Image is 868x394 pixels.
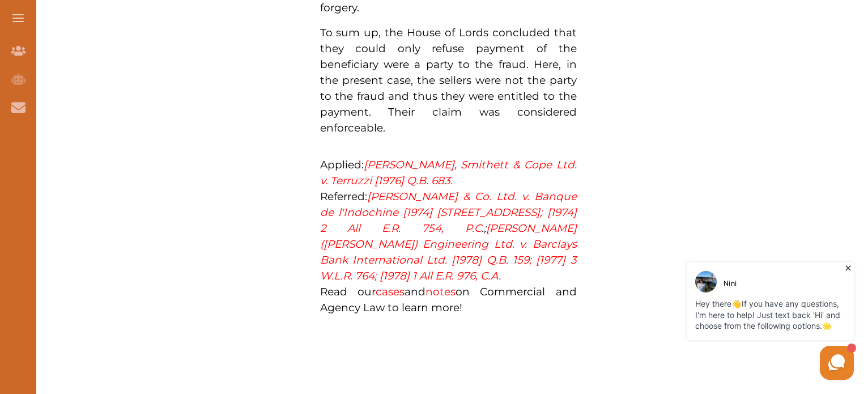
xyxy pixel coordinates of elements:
[320,158,577,187] a: [PERSON_NAME], Smithett & Cope Ltd. v. Terruzzi [1976] Q.B. 683.
[426,285,456,298] a: notes
[320,26,577,134] span: To sum up, the House of Lords concluded that they could only refuse payment of the beneficiary we...
[320,190,577,235] a: [PERSON_NAME] & Co. Ltd. v. Banque de l'Indochine [1974] [STREET_ADDRESS]; [1974] 2 All E.R. 754,...
[376,285,405,298] a: cases
[596,260,857,383] iframe: HelpCrunch
[320,190,577,282] span: Referred:
[320,222,577,282] a: [PERSON_NAME] ([PERSON_NAME]) Engineering Ltd. v. Barclays Bank International Ltd. [1978] Q.B. 15...
[320,158,577,187] span: Applied:
[320,190,577,282] em: .;
[320,285,577,314] span: Read our and on Commercial and Agency Law to learn more!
